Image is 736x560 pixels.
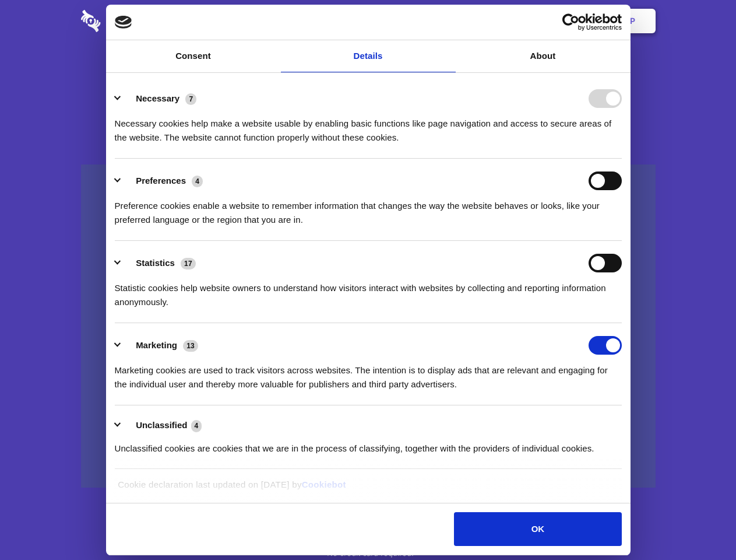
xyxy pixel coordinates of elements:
label: Statistics [136,258,175,268]
div: Statistic cookies help website owners to understand how visitors interact with websites by collec... [115,272,622,309]
a: Wistia video thumbnail [81,164,656,488]
iframe: Drift Widget Chat Controller [678,502,722,546]
a: Contact [473,3,526,39]
button: Preferences (4) [115,171,210,190]
a: Details [281,40,456,72]
a: Cookiebot [302,480,346,489]
span: 13 [183,340,198,352]
a: Pricing [342,3,393,39]
div: Necessary cookies help make a website usable by enabling basic functions like page navigation and... [115,108,622,145]
div: Preference cookies enable a website to remember information that changes the way the website beha... [115,190,622,227]
div: Unclassified cookies are cookies that we are in the process of classifying, together with the pro... [115,433,622,456]
label: Preferences [136,176,186,185]
h1: Eliminate Slack Data Loss. [81,52,656,94]
label: Marketing [136,340,177,350]
button: Necessary (7) [115,89,204,108]
a: Consent [106,40,281,72]
button: OK [454,512,621,546]
div: Cookie declaration last updated on [DATE] by [109,478,627,501]
span: 4 [192,176,203,187]
div: Marketing cookies are used to track visitors across websites. The intention is to display ads tha... [115,355,622,391]
a: About [456,40,631,72]
img: logo [115,16,132,29]
span: 7 [185,93,196,105]
button: Statistics (17) [115,254,203,272]
span: 4 [191,420,202,432]
a: Usercentrics Cookiebot - opens in a new window [520,13,622,31]
a: Login [529,3,579,39]
h4: Auto-redaction of sensitive data, encrypted data sharing and self-destructing private chats. Shar... [81,106,656,145]
span: 17 [181,258,196,269]
button: Unclassified (4) [115,418,209,433]
button: Marketing (13) [115,336,206,355]
img: logo-wordmark-white-trans-d4663122ce5f474addd5e946df7df03e33cb6a1c49d2221995e7729f52c070b2.svg [81,10,181,32]
label: Necessary [136,93,179,103]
